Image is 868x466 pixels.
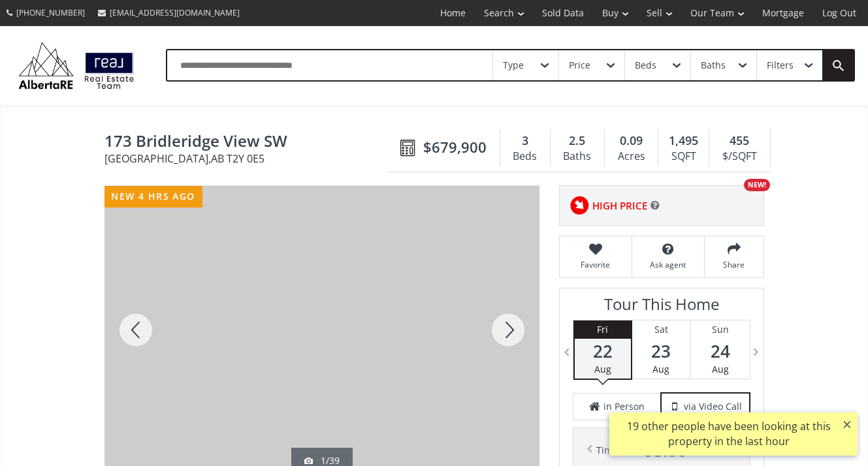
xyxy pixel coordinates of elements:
[566,193,592,219] img: rating icon
[507,147,543,166] div: Beds
[616,419,841,449] div: 19 other people have been looking at this property in the last hour
[573,295,750,320] h3: Tour This Home
[110,7,240,18] span: [EMAIL_ADDRESS][DOMAIN_NAME]
[592,199,647,213] span: HIGH PRICE
[13,39,140,92] img: Logo
[632,342,690,360] span: 23
[423,137,487,157] span: $679,900
[104,153,394,164] span: [GEOGRAPHIC_DATA] , AB T2Y 0E5
[652,363,669,375] span: Aug
[575,320,631,339] div: Fri
[566,259,625,270] span: Favorite
[639,259,698,270] span: Ask agent
[611,132,651,149] div: 0.09
[669,132,698,149] span: 1,495
[557,147,598,166] div: Baths
[569,61,590,70] div: Price
[716,132,763,149] div: 455
[611,147,651,166] div: Acres
[701,61,726,70] div: Baths
[711,259,757,270] span: Share
[594,363,611,375] span: Aug
[716,147,763,166] div: $/SQFT
[104,132,394,153] span: 173 Bridleridge View SW
[691,320,750,339] div: Sun
[91,1,246,25] a: [EMAIL_ADDRESS][DOMAIN_NAME]
[635,61,656,70] div: Beds
[712,363,729,375] span: Aug
[503,61,524,70] div: Type
[16,7,85,18] span: [PHONE_NUMBER]
[557,132,598,149] div: 2.5
[767,61,794,70] div: Filters
[691,342,750,360] span: 24
[744,179,770,191] div: NEW!
[104,186,202,208] div: new 4 hrs ago
[596,441,727,459] div: Time AM
[575,342,631,360] span: 22
[507,132,543,149] div: 3
[665,147,702,166] div: SQFT
[603,400,645,413] span: in Person
[837,412,858,436] button: ×
[684,400,742,413] span: via Video Call
[632,320,690,339] div: Sat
